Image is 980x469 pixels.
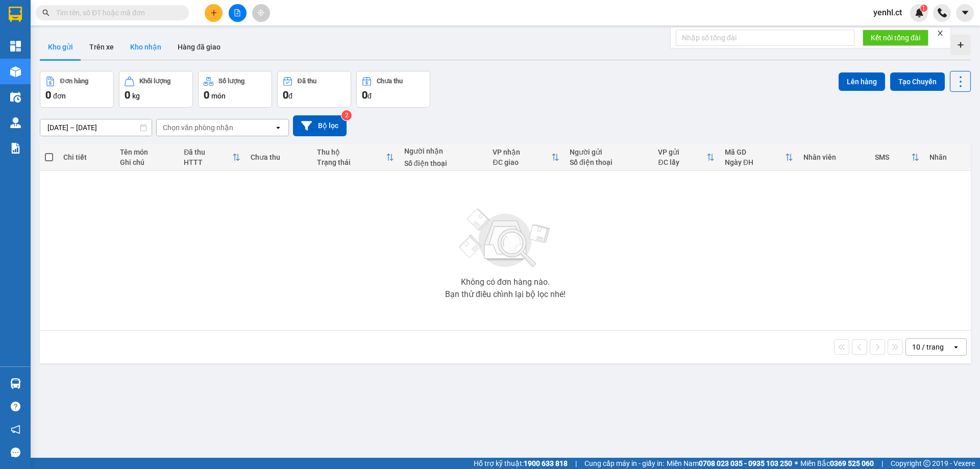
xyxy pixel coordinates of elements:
[293,115,347,136] button: Bộ lọc
[11,402,20,411] span: question-circle
[125,89,130,101] span: 0
[45,89,51,101] span: 0
[725,148,785,156] div: Mã GD
[184,158,232,166] div: HTTT
[120,148,174,156] div: Tên món
[234,9,241,16] span: file-add
[356,71,430,108] button: Chưa thu0đ
[179,144,246,171] th: Toggle SortBy
[204,89,209,101] span: 0
[10,378,21,389] img: warehouse-icon
[53,92,66,100] span: đơn
[218,78,244,85] div: Số lượng
[956,4,974,22] button: caret-down
[120,158,174,166] div: Ghi chú
[795,461,798,465] span: ⚪️
[923,460,930,467] span: copyright
[210,9,217,16] span: plus
[454,203,556,274] img: svg+xml;base64,PHN2ZyBjbGFzcz0ibGlzdC1wbHVnX19zdmciIHhtbG5zPSJodHRwOi8vd3d3LnczLm9yZy8yMDAwL3N2Zy...
[575,458,577,469] span: |
[865,6,910,19] span: yenhl.ct
[404,159,483,167] div: Số điện thoại
[487,144,565,171] th: Toggle SortBy
[10,66,21,77] img: warehouse-icon
[920,5,927,12] sup: 1
[922,5,925,12] span: 1
[830,459,874,467] strong: 0369 525 060
[163,122,233,133] div: Chọn văn phòng nhận
[800,458,874,469] span: Miền Bắc
[952,343,960,351] svg: open
[870,144,924,171] th: Toggle SortBy
[404,147,483,155] div: Người nhận
[42,9,50,16] span: search
[493,158,551,166] div: ĐC giao
[40,35,81,59] button: Kho gửi
[11,425,20,434] span: notification
[257,9,264,16] span: aim
[40,71,114,108] button: Đơn hàng0đơn
[803,153,865,161] div: Nhân viên
[10,92,21,103] img: warehouse-icon
[10,41,21,52] img: dashboard-icon
[81,35,122,59] button: Trên xe
[119,71,193,108] button: Khối lượng0kg
[184,148,232,156] div: Đã thu
[938,8,947,17] img: phone-icon
[915,8,924,17] img: icon-new-feature
[725,158,785,166] div: Ngày ĐH
[839,72,885,91] button: Lên hàng
[570,158,648,166] div: Số điện thoại
[10,117,21,128] img: warehouse-icon
[875,153,911,161] div: SMS
[658,148,706,156] div: VP gửi
[10,143,21,154] img: solution-icon
[277,71,351,108] button: Đã thu0đ
[493,148,551,156] div: VP nhận
[676,30,854,46] input: Nhập số tổng đài
[169,35,229,59] button: Hàng đã giao
[40,119,152,136] input: Select a date range.
[317,148,386,156] div: Thu hộ
[60,78,88,85] div: Đơn hàng
[198,71,272,108] button: Số lượng0món
[653,144,719,171] th: Toggle SortBy
[445,290,566,299] div: Bạn thử điều chỉnh lại bộ lọc nhé!
[961,8,970,17] span: caret-down
[341,110,352,120] sup: 2
[461,278,550,286] div: Không có đơn hàng nào.
[252,4,270,22] button: aim
[205,4,223,22] button: plus
[937,30,944,37] span: close
[283,89,288,101] span: 0
[950,35,971,55] div: Tạo kho hàng mới
[229,4,247,22] button: file-add
[377,78,403,85] div: Chưa thu
[912,342,944,352] div: 10 / trang
[63,153,109,161] div: Chi tiết
[863,30,928,46] button: Kết nối tổng đài
[890,72,945,91] button: Tạo Chuyến
[474,458,568,469] span: Hỗ trợ kỹ thuật:
[881,458,883,469] span: |
[667,458,792,469] span: Miền Nam
[288,92,292,100] span: đ
[122,35,169,59] button: Kho nhận
[56,7,177,18] input: Tìm tên, số ĐT hoặc mã đơn
[871,32,920,43] span: Kết nối tổng đài
[367,92,372,100] span: đ
[362,89,367,101] span: 0
[658,158,706,166] div: ĐC lấy
[570,148,648,156] div: Người gửi
[584,458,664,469] span: Cung cấp máy in - giấy in:
[312,144,399,171] th: Toggle SortBy
[11,448,20,457] span: message
[251,153,307,161] div: Chưa thu
[720,144,798,171] th: Toggle SortBy
[211,92,226,100] span: món
[524,459,568,467] strong: 1900 633 818
[317,158,386,166] div: Trạng thái
[298,78,316,85] div: Đã thu
[139,78,170,85] div: Khối lượng
[274,124,282,132] svg: open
